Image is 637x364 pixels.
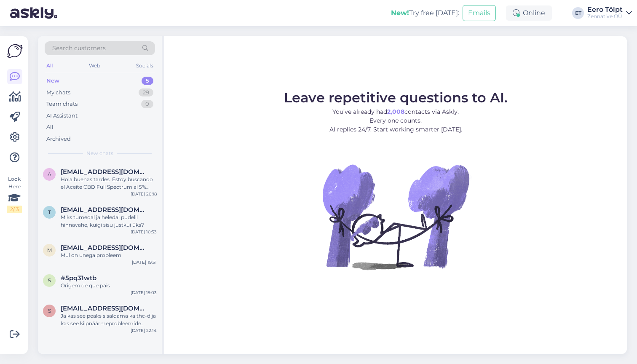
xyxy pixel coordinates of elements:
[45,60,54,71] div: All
[506,5,552,21] div: Online
[572,7,584,19] div: ET
[131,229,157,235] div: [DATE] 10:53
[132,259,157,265] div: [DATE] 19:51
[48,209,51,215] span: t
[61,168,148,176] span: andrea_110471@hotmail.com
[134,60,155,71] div: Socials
[48,277,51,284] span: 5
[587,13,623,20] div: Zennative OÜ
[61,206,148,214] span: tomsonruth@gmail.com
[52,44,106,53] span: Search customers
[46,77,59,85] div: New
[387,108,404,115] b: 2,008
[61,252,157,259] div: Mul on unega probleem
[131,327,157,334] div: [DATE] 22:14
[463,5,496,21] button: Emails
[87,60,102,71] div: Web
[46,135,71,143] div: Archived
[131,191,157,197] div: [DATE] 20:18
[284,107,508,134] p: You’ve already had contacts via Askly. Every one counts. AI replies 24/7. Start working smarter [...
[320,141,471,292] img: No Chat active
[61,274,96,282] span: #5pq31wtb
[587,6,632,20] a: Eero TölptZennative OÜ
[61,282,157,289] div: Origem de que pais
[47,247,52,253] span: m
[284,89,508,106] span: Leave repetitive questions to AI.
[141,100,153,108] div: 0
[7,206,22,213] div: 2 / 3
[7,43,23,59] img: Askly Logo
[46,100,78,108] div: Team chats
[587,6,623,13] div: Eero Tölpt
[86,150,113,157] span: New chats
[142,77,153,85] div: 5
[46,88,70,97] div: My chats
[61,312,157,327] div: Ja kas see peaks sisaldama ka thc-d ja kas see kilpnäärmeprobleemide korral ka aitab?
[7,175,22,213] div: Look Here
[46,123,54,131] div: All
[131,289,157,296] div: [DATE] 19:03
[61,244,148,252] span: maris.okkas@mail.ee
[139,88,153,97] div: 29
[61,305,148,312] span: sailaputra@gmail.com
[48,308,51,314] span: s
[61,176,157,191] div: Hola buenas tardes. Estoy buscando el Aceite CBD Full Spectrum al 5% para uso veterinario.
[46,112,78,120] div: AI Assistant
[61,214,157,229] div: Miks tumedal ja heledal pudelil hinnavahe, kuigi sisu justkui üks?
[48,171,51,177] span: a
[391,9,409,17] b: New!
[391,8,459,18] div: Try free [DATE]:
